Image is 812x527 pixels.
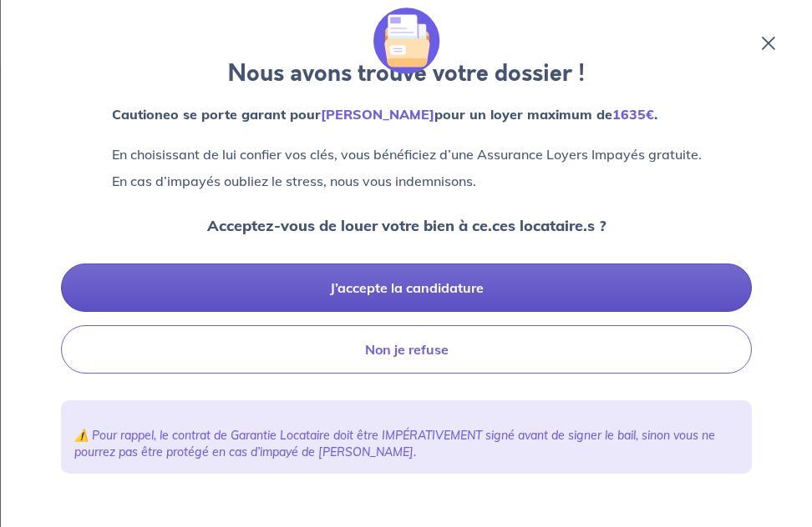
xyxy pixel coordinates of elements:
[61,325,752,374] button: Non je refuse
[612,106,654,123] em: 1635€
[112,141,702,194] p: En choisissant de lui confier vos clés, vous bénéficiez d’une Assurance Loyers Impayés gratuite. ...
[61,263,752,312] button: J’accepte la candidature
[373,8,440,74] img: illu_folder.svg
[207,216,606,235] strong: Acceptez-vous de louer votre bien à ce.ces locataire.s ?
[321,106,434,123] em: [PERSON_NAME]
[228,58,585,89] strong: Nous avons trouvé votre dossier !
[74,427,738,460] p: ⚠️ Pour rappel, le contrat de Garantie Locataire doit être IMPÉRATIVEMENT signé avant de signer l...
[112,106,657,123] strong: Cautioneo se porte garant pour pour un loyer maximum de .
